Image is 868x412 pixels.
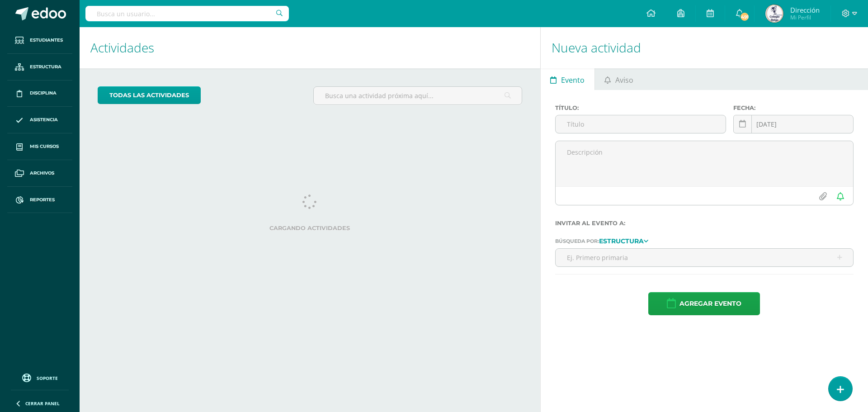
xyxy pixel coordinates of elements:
span: Soporte [37,375,58,381]
span: Estudiantes [30,37,63,44]
a: Aviso [595,68,643,90]
span: Mis cursos [30,143,59,150]
span: Aviso [615,69,633,91]
span: Agregar evento [679,293,741,315]
h1: Actividades [90,27,529,68]
span: Cerrar panel [25,400,60,407]
input: Ej. Primero primaria [556,249,853,266]
input: Fecha de entrega [734,115,853,133]
span: Mi Perfil [790,14,820,21]
label: Cargando actividades [98,225,522,232]
span: Reportes [30,196,55,204]
label: Invitar al evento a: [555,220,854,227]
a: Reportes [7,187,72,213]
a: Estructura [599,237,648,244]
span: Disciplina [30,90,57,97]
input: Busca una actividad próxima aquí... [314,87,521,104]
a: Disciplina [7,81,72,107]
a: Archivos [7,160,72,187]
label: Título: [555,104,726,111]
a: Evento [541,68,594,90]
span: Estructura [30,63,61,71]
a: Mis cursos [7,133,72,160]
span: Evento [561,69,585,91]
h1: Nueva actividad [552,27,857,68]
img: 32029dc60ddb205c76b9f4a405524308.png [765,5,783,23]
button: Agregar evento [648,292,760,315]
input: Busca un usuario... [85,6,289,21]
input: Título [556,115,726,133]
label: Fecha: [733,104,854,111]
a: Estructura [7,54,72,81]
strong: Estructura [599,237,644,245]
a: Asistencia [7,107,72,133]
a: Soporte [11,371,69,384]
span: Dirección [790,5,820,14]
span: Búsqueda por: [555,238,599,244]
a: Estudiantes [7,27,72,54]
span: 491 [740,12,750,22]
a: todas las Actividades [98,86,201,104]
span: Archivos [30,170,54,177]
span: Asistencia [30,116,58,123]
